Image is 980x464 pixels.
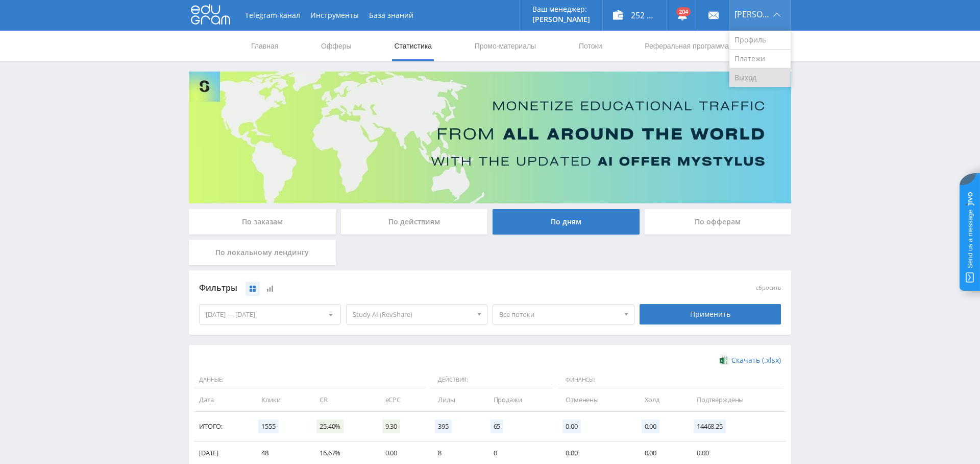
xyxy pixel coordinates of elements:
[642,420,659,433] span: 0.00
[645,209,792,235] div: По офферам
[720,355,781,365] a: Скачать (.xlsx)
[430,372,553,389] span: Действия:
[493,209,640,235] div: По дням
[189,240,336,265] div: По локальному лендингу
[634,388,687,411] td: Холд
[734,10,770,18] span: [PERSON_NAME]
[251,388,309,411] td: Клики
[687,388,786,411] td: Подтверждены
[555,388,634,411] td: Отменены
[258,420,278,433] span: 1555
[729,31,791,50] a: Профиль
[499,305,619,324] span: Все потоки
[558,372,783,389] span: Финансы:
[194,412,251,442] td: Итого:
[189,209,336,235] div: По заказам
[491,420,504,433] span: 65
[644,31,730,61] a: Реферальная программа
[316,420,344,433] span: 25.40%
[578,31,603,61] a: Потоки
[320,31,353,61] a: Офферы
[189,72,791,203] img: Banner
[562,420,580,433] span: 0.00
[200,305,340,324] div: [DATE] — [DATE]
[309,388,375,411] td: CR
[729,50,791,68] a: Платежи
[532,5,590,13] p: Ваш менеджер:
[250,31,279,61] a: Главная
[483,388,555,411] td: Продажи
[341,209,488,235] div: По действиям
[435,420,452,433] span: 395
[393,31,433,61] a: Статистика
[729,68,791,87] a: Выход
[640,304,781,324] div: Применить
[720,355,728,365] img: xlsx
[474,31,537,61] a: Промо-материалы
[382,420,400,433] span: 9.30
[694,420,726,433] span: 14468.25
[731,356,781,364] span: Скачать (.xlsx)
[428,388,483,411] td: Лиды
[532,15,590,24] p: [PERSON_NAME]
[199,281,634,296] div: Фильтры
[375,388,428,411] td: eCPC
[194,372,425,389] span: Данные:
[353,305,472,324] span: Study AI (RevShare)
[756,285,781,291] button: сбросить
[194,388,251,411] td: Дата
